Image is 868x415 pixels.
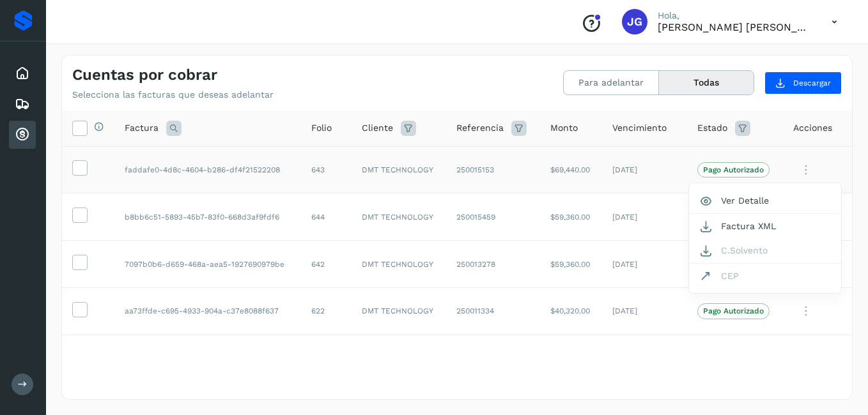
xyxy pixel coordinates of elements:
div: Embarques [9,90,36,118]
button: Ver Detalle [689,188,841,213]
button: CEP [689,264,841,288]
div: Inicio [9,59,36,87]
button: Factura XML [689,214,841,238]
div: Cuentas por cobrar [9,121,36,149]
button: C.Solvento [689,238,841,263]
